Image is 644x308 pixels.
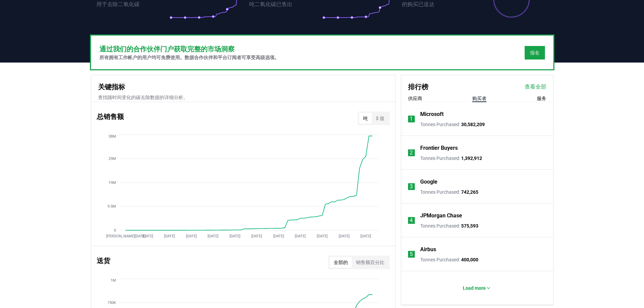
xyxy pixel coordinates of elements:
font: $ 值 [376,116,384,121]
tspan: [DATE] [317,234,328,238]
tspan: 0 [114,228,116,233]
a: Microsoft [420,110,444,118]
font: 送货 [97,257,110,265]
p: 4 [410,216,413,224]
tspan: [DATE] [295,234,306,238]
tspan: 1M [110,278,116,283]
font: 供应商 [408,96,422,101]
font: 通过我们的合作伙伴门户获取完整的市场洞察 [99,45,235,53]
tspan: 29M [108,157,116,161]
tspan: [DATE] [338,234,349,238]
tspan: 750K [107,301,116,305]
tspan: [DATE] [273,234,284,238]
a: Airbus [420,245,436,254]
tspan: 9.5M [107,204,116,209]
button: 报名 [525,46,545,60]
font: 销售额百分比 [356,260,384,265]
tspan: [DATE] [164,234,175,238]
tspan: [DATE] [251,234,262,238]
font: 总销售额 [97,113,124,121]
tspan: [PERSON_NAME][DATE] [106,234,145,238]
p: 3 [410,183,413,191]
p: 1 [410,115,413,123]
tspan: 19M [108,181,116,185]
p: Tonnes Purchased : [420,256,478,263]
tspan: [DATE] [208,234,218,238]
a: 报名 [530,49,540,56]
a: Google [420,178,437,186]
font: 购买者 [472,96,486,101]
font: 所有拥有工作帐户的用户均可免费使用。数据合作伙伴和平台订阅者可享受高级选项。 [99,55,279,60]
font: 报名 [530,50,540,55]
span: 575,593 [461,223,478,229]
font: 用于去除二氧化碳 [96,1,140,7]
p: 2 [410,149,413,157]
span: 400,000 [461,257,478,262]
font: 查看全部 [525,84,546,90]
font: 查找随时间变化的碳去除数据的详细分析。 [98,95,188,100]
a: 查看全部 [525,83,546,91]
span: 742,265 [461,189,478,195]
tspan: [DATE] [360,234,371,238]
font: 吨 [363,116,368,121]
button: Load more [457,281,497,295]
p: Tonnes Purchased : [420,155,482,162]
p: Load more [463,285,486,291]
span: 30,582,209 [461,122,485,127]
p: Tonnes Purchased : [420,222,478,229]
font: 全部的 [334,260,348,265]
a: Frontier Buyers [420,144,458,152]
tspan: [DATE] [142,234,153,238]
tspan: [DATE] [229,234,240,238]
font: 吨二氧化碳已售出 [249,1,292,7]
a: JPMorgan Chase [420,212,462,220]
p: Tonnes Purchased : [420,189,478,195]
tspan: [DATE] [186,234,196,238]
p: Tonnes Purchased : [420,121,485,128]
span: 1,392,912 [461,156,482,161]
font: 的购买已送达 [402,1,434,7]
font: 服务 [537,96,546,101]
font: 排行榜 [408,83,428,91]
font: 关键指标 [98,83,125,91]
tspan: 38M [108,134,116,139]
p: 5 [410,250,413,258]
